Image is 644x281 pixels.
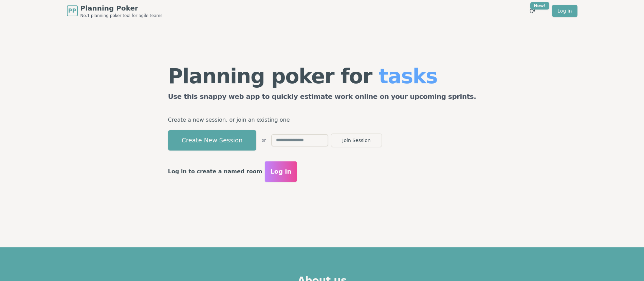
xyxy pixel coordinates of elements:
[80,13,163,18] span: No.1 planning poker tool for agile teams
[67,3,163,18] a: PPPlanning PokerNo.1 planning poker tool for agile teams
[68,7,76,15] span: PP
[168,130,256,151] button: Create New Session
[526,5,538,17] button: New!
[552,5,577,17] a: Log in
[331,134,382,147] button: Join Session
[168,92,476,104] h2: Use this snappy web app to quickly estimate work online on your upcoming sprints.
[265,161,297,182] button: Log in
[168,115,476,125] p: Create a new session, or join an existing one
[530,2,550,10] div: New!
[270,167,291,176] span: Log in
[80,3,163,13] span: Planning Poker
[168,66,476,86] h1: Planning poker for
[168,167,262,176] p: Log in to create a named room
[262,138,266,143] span: or
[379,64,437,88] span: tasks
